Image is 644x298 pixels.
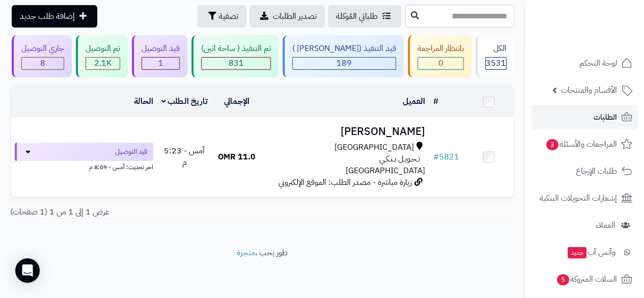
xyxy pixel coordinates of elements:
div: 8 [22,58,64,69]
div: 0 [418,58,463,69]
div: عرض 1 إلى 1 من 1 (1 صفحات) [3,206,262,218]
a: المراجعات والأسئلة3 [531,132,638,156]
a: العملاء [531,213,638,237]
a: متجرة [237,247,255,259]
span: 0 [438,57,443,69]
div: 2053 [86,58,120,69]
span: تصفية [219,10,238,22]
span: طلباتي المُوكلة [336,10,378,22]
span: أمس - 5:23 م [164,145,205,169]
span: إضافة طلب جديد [20,10,75,22]
a: الإجمالي [224,95,249,107]
span: جديد [568,247,586,258]
a: لوحة التحكم [531,51,638,75]
a: # [433,95,438,107]
img: logo-2.png [575,29,634,50]
a: الطلبات [531,105,638,129]
span: تـحـويـل بـنـكـي [379,153,420,165]
div: Open Intercom Messenger [15,258,40,283]
a: تصدير الطلبات [249,5,325,28]
div: بانتظار المراجعة [417,43,464,55]
div: قيد التنفيذ ([PERSON_NAME] ) [292,43,396,55]
span: # [433,151,439,163]
div: اخر تحديث: أمس - 8:09 م [15,161,153,172]
a: قيد التنفيذ ([PERSON_NAME] ) 189 [281,35,406,77]
span: الأقسام والمنتجات [561,83,617,97]
span: 1 [158,57,163,69]
a: إشعارات التحويلات البنكية [531,186,638,210]
span: [GEOGRAPHIC_DATA] [346,165,425,177]
a: طلباتي المُوكلة [328,5,401,28]
span: قيد التوصيل [115,147,147,157]
a: وآتس آبجديد [531,240,638,264]
a: تاريخ الطلب [161,95,208,107]
div: الكل [485,43,507,55]
span: السلات المتروكة [556,272,617,286]
a: بانتظار المراجعة 0 [406,35,473,77]
a: العميل [403,95,425,107]
span: 8 [40,57,45,69]
a: #5821 [433,151,459,163]
a: السلات المتروكة5 [531,267,638,291]
div: 1 [142,58,179,69]
span: 189 [337,57,352,69]
span: 2.1K [94,57,111,69]
div: تم التوصيل [86,43,120,55]
span: 11.0 OMR [218,151,256,163]
a: تم التنفيذ ( ساحة اتين) 831 [189,35,281,77]
span: 5 [557,274,569,285]
span: الطلبات [594,110,617,124]
span: إشعارات التحويلات البنكية [540,191,617,205]
a: طلبات الإرجاع [531,159,638,183]
div: تم التنفيذ ( ساحة اتين) [201,43,271,55]
span: 831 [229,57,244,69]
span: وآتس آب [567,245,615,259]
a: الكل3531 [473,35,516,77]
span: طلبات الإرجاع [576,164,617,178]
div: 189 [293,58,396,69]
span: المراجعات والأسئلة [545,137,617,151]
span: لوحة التحكم [579,56,617,70]
span: تصدير الطلبات [273,10,317,22]
div: قيد التوصيل [142,43,180,55]
div: جاري التوصيل [21,43,64,55]
a: إضافة طلب جديد [12,5,97,28]
a: الحالة [134,95,153,107]
span: العملاء [596,218,615,232]
a: تم التوصيل 2.1K [74,35,130,77]
span: زيارة مباشرة - مصدر الطلب: الموقع الإلكتروني [278,176,412,188]
span: 3 [546,139,558,150]
span: [GEOGRAPHIC_DATA] [334,142,414,153]
a: قيد التوصيل 1 [130,35,189,77]
h3: [PERSON_NAME] [266,126,425,138]
button: تصفية [198,5,246,28]
span: 3531 [486,57,506,69]
a: جاري التوصيل 8 [10,35,74,77]
div: 831 [202,58,270,69]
